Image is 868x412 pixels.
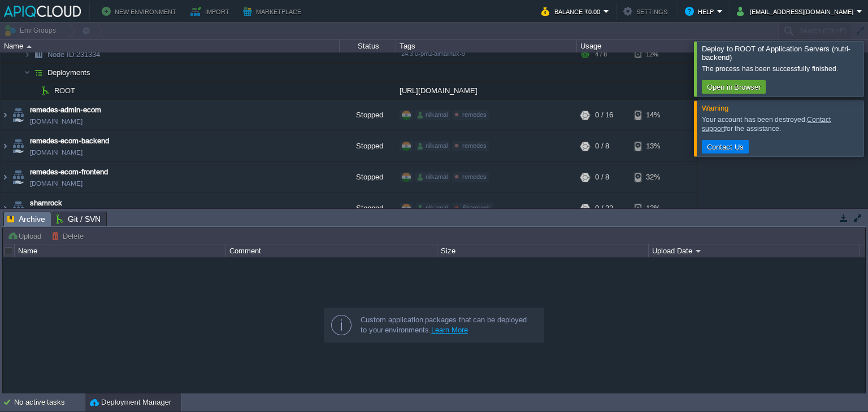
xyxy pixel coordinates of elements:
img: AMDAwAAAACH5BAEAAAAALAAAAAABAAEAAAICRAEAOw== [10,162,26,192]
a: shamrock [30,198,62,209]
div: nilkamal [415,172,450,182]
div: Usage [578,40,697,52]
div: Size [438,244,648,257]
img: AMDAwAAAACH5BAEAAAAALAAAAAABAAEAAAICRAEAOw== [27,45,32,48]
img: AMDAwAAAACH5BAEAAAAALAAAAAABAAEAAAICRAEAOw== [1,193,10,223]
div: Stopped [340,193,396,223]
div: Stopped [340,131,396,161]
span: 231334 [46,50,102,59]
div: 0 / 22 [595,193,613,223]
button: Settings [623,5,671,18]
div: nilkamal [415,141,450,151]
div: 12% [635,46,671,63]
span: 24.3.0-pm2-almalinux-9 [401,50,465,57]
span: remedes [462,173,487,180]
a: remedes-ecom-frontend [30,166,108,178]
button: New Environment [102,5,180,18]
div: The process has been successfully finished. [702,64,861,73]
img: AMDAwAAAACH5BAEAAAAALAAAAAABAAEAAAICRAEAOw== [31,82,37,99]
a: remedes-admin-ecom [30,104,101,116]
a: Deployments [46,68,92,77]
img: AMDAwAAAACH5BAEAAAAALAAAAAABAAEAAAICRAEAOw== [1,162,10,192]
button: [EMAIL_ADDRESS][DOMAIN_NAME] [737,5,857,18]
div: No active tasks [14,393,85,411]
img: AMDAwAAAACH5BAEAAAAALAAAAAABAAEAAAICRAEAOw== [37,82,53,99]
span: Warning [702,104,728,112]
button: Deployment Manager [90,397,171,408]
img: AMDAwAAAACH5BAEAAAAALAAAAAABAAEAAAICRAEAOw== [1,100,10,130]
div: Name [15,244,225,257]
img: AMDAwAAAACH5BAEAAAAALAAAAAABAAEAAAICRAEAOw== [10,193,26,223]
button: Balance ₹0.00 [541,5,604,18]
span: Shamrock [462,204,491,211]
div: Stopped [340,162,396,192]
img: AMDAwAAAACH5BAEAAAAALAAAAAABAAEAAAICRAEAOw== [24,64,31,81]
a: Node ID:231334 [46,50,102,59]
a: [DOMAIN_NAME] [30,147,83,158]
img: AMDAwAAAACH5BAEAAAAALAAAAAABAAEAAAICRAEAOw== [10,131,26,161]
span: Deploy to ROOT of Application Servers (nutri-backend) [702,45,850,62]
img: AMDAwAAAACH5BAEAAAAALAAAAAABAAEAAAICRAEAOw== [1,131,10,161]
div: 32% [635,162,671,192]
span: remedes [462,111,487,118]
img: APIQCloud [4,6,81,17]
div: Stopped [340,100,396,130]
a: remedes-ecom-backend [30,135,109,147]
button: Import [190,5,233,18]
div: [URL][DOMAIN_NAME] [396,82,577,99]
div: 14% [635,100,671,130]
div: Your account has been destroyed. for the assistance. [702,115,861,133]
div: 0 / 8 [595,131,609,161]
div: 13% [635,131,671,161]
span: Archive [7,212,45,226]
button: Help [685,5,717,18]
div: nilkamal [415,110,450,120]
button: Marketplace [243,5,305,18]
button: Delete [51,231,87,241]
div: Status [340,40,396,52]
span: Node ID: [47,50,76,59]
div: Custom application packages that can be deployed to your environments. [361,315,535,335]
img: AMDAwAAAACH5BAEAAAAALAAAAAABAAEAAAICRAEAOw== [24,46,31,63]
div: 0 / 8 [595,162,609,192]
button: Upload [7,231,45,241]
div: Comment [227,244,437,257]
a: Learn More [431,326,468,334]
span: Git / SVN [57,212,101,226]
a: [DOMAIN_NAME] [30,178,83,189]
button: Open in Browser [704,82,764,92]
div: nilkamal [415,203,450,213]
a: [DOMAIN_NAME] [30,116,83,127]
span: remedes [462,142,487,149]
button: Contact Us [704,142,747,152]
div: Name [1,40,339,52]
img: AMDAwAAAACH5BAEAAAAALAAAAAABAAEAAAICRAEAOw== [10,100,26,130]
div: Upload Date [649,244,860,257]
div: 4 / 8 [595,46,607,63]
img: AMDAwAAAACH5BAEAAAAALAAAAAABAAEAAAICRAEAOw== [31,46,46,63]
a: ROOT [53,86,77,95]
div: 0 / 16 [595,100,613,130]
div: Tags [397,40,576,52]
img: AMDAwAAAACH5BAEAAAAALAAAAAABAAEAAAICRAEAOw== [31,64,46,81]
div: 12% [635,193,671,223]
